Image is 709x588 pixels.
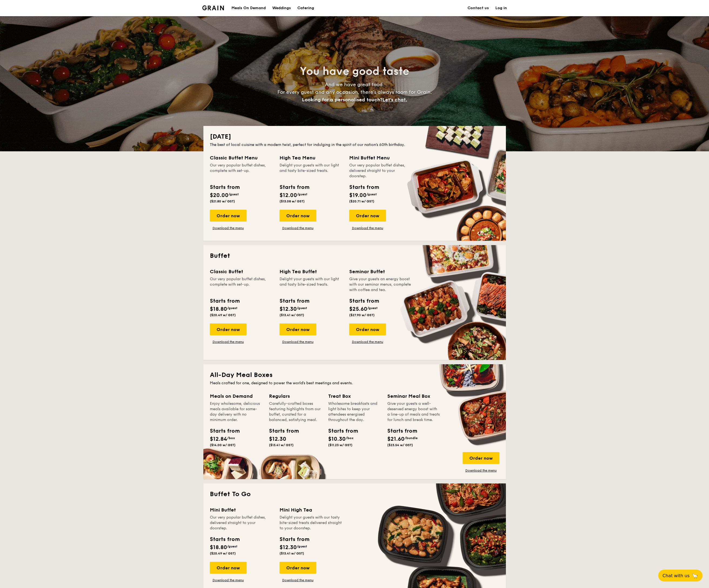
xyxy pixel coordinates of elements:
[210,132,499,141] h2: [DATE]
[658,570,703,582] button: Chat with us🦙
[387,443,413,447] span: ($23.54 w/ GST)
[269,427,293,435] div: Starts from
[280,340,316,344] a: Download the menu
[210,163,273,179] div: Our very popular buffet dishes, complete with set-up.
[328,392,381,400] div: Treat Box
[280,506,343,514] div: Mini High Tea
[210,544,227,551] span: $18.80
[463,468,499,473] a: Download the menu
[269,401,322,423] div: Carefully-crafted boxes featuring highlights from our buffet, curated for a balanced, satisfying ...
[210,562,247,574] div: Order now
[346,436,354,440] span: /box
[280,276,343,293] div: Delight your guests with our light and tasty bite-sized treats.
[382,97,407,103] span: Let's chat.
[210,427,234,435] div: Starts from
[328,427,352,435] div: Starts from
[280,210,316,222] div: Order now
[210,371,499,379] h2: All-Day Meal Boxes
[202,5,224,10] img: Grain
[302,97,382,103] span: Looking for a personalised touch?
[210,436,227,442] span: $12.84
[210,340,247,344] a: Download the menu
[280,268,343,275] div: High Tea Buffet
[210,297,239,305] div: Starts from
[367,192,377,196] span: /guest
[349,226,386,230] a: Download the menu
[328,436,346,442] span: $10.30
[328,443,352,447] span: ($11.23 w/ GST)
[297,544,307,548] span: /guest
[269,436,286,442] span: $12.30
[349,199,374,203] span: ($20.71 w/ GST)
[210,252,499,260] h2: Buffet
[280,297,309,305] div: Starts from
[210,380,499,386] div: Meals crafted for one, designed to power the world's best meetings and events.
[349,276,412,293] div: Give your guests an energy boost with our seminar menus, complete with coffee and tea.
[280,154,343,162] div: High Tea Menu
[210,226,247,230] a: Download the menu
[280,515,343,531] div: Delight your guests with our tasty bite-sized treats delivered straight to your doorstep.
[210,199,235,203] span: ($21.80 w/ GST)
[210,306,227,312] span: $18.80
[349,163,412,179] div: Our very popular buffet dishes, delivered straight to your doorstep.
[280,199,305,203] span: ($13.08 w/ GST)
[210,313,236,317] span: ($20.49 w/ GST)
[210,401,263,423] div: Enjoy wholesome, delicious meals available for same-day delivery with no minimum order.
[210,443,236,447] span: ($14.00 w/ GST)
[280,313,304,317] span: ($13.41 w/ GST)
[349,306,367,312] span: $25.60
[280,562,316,574] div: Order now
[210,142,499,148] div: The best of local cuisine with a modern twist, perfect for indulging in the spirit of our nation’...
[210,323,247,335] div: Order now
[269,443,294,447] span: ($13.41 w/ GST)
[328,401,381,423] div: Wholesome breakfasts and light bites to keep your attendees energised throughout the day.
[692,573,698,579] span: 🦙
[227,544,237,548] span: /guest
[367,306,378,310] span: /guest
[349,192,367,199] span: $19.00
[405,436,418,440] span: /bundle
[210,183,239,191] div: Starts from
[300,65,409,78] span: You have good taste
[280,323,316,335] div: Order now
[463,452,499,464] div: Order now
[210,268,273,275] div: Classic Buffet
[210,276,273,293] div: Our very popular buffet dishes, complete with set-up.
[349,340,386,344] a: Download the menu
[210,192,229,199] span: $20.00
[227,436,235,440] span: /box
[387,392,440,400] div: Seminar Meal Box
[202,5,224,10] a: Logotype
[280,183,309,191] div: Starts from
[210,154,273,162] div: Classic Buffet Menu
[210,578,247,582] a: Download the menu
[663,573,690,578] span: Chat with us
[210,392,263,400] div: Meals on Demand
[349,323,386,335] div: Order now
[210,490,499,499] h2: Buffet To Go
[349,154,412,162] div: Mini Buffet Menu
[269,392,322,400] div: Regulars
[349,268,412,275] div: Seminar Buffet
[387,436,405,442] span: $21.60
[210,506,273,514] div: Mini Buffet
[210,552,236,555] span: ($20.49 w/ GST)
[280,192,297,199] span: $12.00
[210,515,273,531] div: Our very popular buffet dishes, delivered straight to your doorstep.
[227,306,237,310] span: /guest
[387,401,440,423] div: Give your guests a well-deserved energy boost with a line-up of meals and treats for lunch and br...
[349,297,379,305] div: Starts from
[297,306,307,310] span: /guest
[277,82,432,103] span: And we have great food. For every guest and any occasion, there’s always room for Grain.
[280,226,316,230] a: Download the menu
[280,535,309,543] div: Starts from
[210,535,239,543] div: Starts from
[387,427,412,435] div: Starts from
[349,313,375,317] span: ($27.90 w/ GST)
[349,210,386,222] div: Order now
[349,183,379,191] div: Starts from
[280,578,316,582] a: Download the menu
[210,210,247,222] div: Order now
[280,163,343,179] div: Delight your guests with our light and tasty bite-sized treats.
[297,192,307,196] span: /guest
